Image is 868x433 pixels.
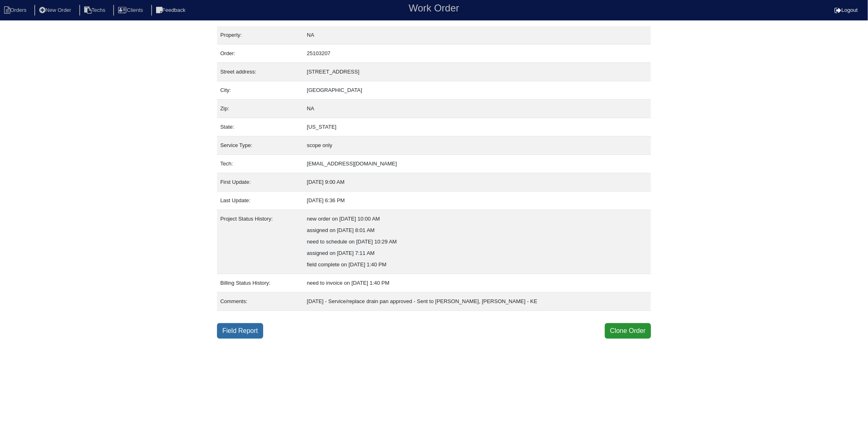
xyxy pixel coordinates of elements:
[304,63,651,81] td: [STREET_ADDRESS]
[307,277,648,289] div: need to invoice on [DATE] 1:40 PM
[307,259,648,270] div: field complete on [DATE] 1:40 PM
[304,136,651,155] td: scope only
[217,155,304,173] td: Tech:
[217,292,304,311] td: Comments:
[304,26,651,45] td: NA
[304,292,651,311] td: [DATE] - Service/replace drain pan approved - Sent to [PERSON_NAME], [PERSON_NAME] - KE
[113,5,150,16] li: Clients
[834,7,858,13] a: Logout
[79,5,112,16] li: Techs
[113,7,150,13] a: Clients
[217,118,304,136] td: State:
[217,81,304,100] td: City:
[217,210,304,274] td: Project Status History:
[307,236,648,248] div: need to schedule on [DATE] 10:29 AM
[304,100,651,118] td: NA
[217,274,304,292] td: Billing Status History:
[307,248,648,259] div: assigned on [DATE] 7:11 AM
[79,7,112,13] a: Techs
[304,173,651,192] td: [DATE] 9:00 AM
[217,100,304,118] td: Zip:
[304,45,651,63] td: 25103207
[217,26,304,45] td: Property:
[304,155,651,173] td: [EMAIL_ADDRESS][DOMAIN_NAME]
[304,81,651,100] td: [GEOGRAPHIC_DATA]
[217,173,304,192] td: First Update:
[304,118,651,136] td: [US_STATE]
[34,5,78,16] li: New Order
[307,213,648,225] div: new order on [DATE] 10:00 AM
[217,63,304,81] td: Street address:
[217,45,304,63] td: Order:
[34,7,78,13] a: New Order
[605,323,651,339] button: Clone Order
[307,225,648,236] div: assigned on [DATE] 8:01 AM
[217,192,304,210] td: Last Update:
[217,323,263,339] a: Field Report
[217,136,304,155] td: Service Type:
[151,5,192,16] li: Feedback
[304,192,651,210] td: [DATE] 6:36 PM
